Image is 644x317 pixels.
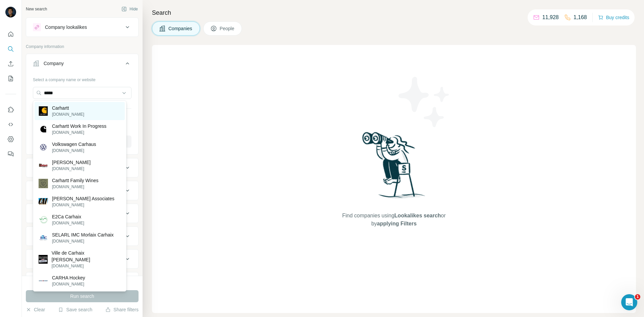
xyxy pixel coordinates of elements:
[26,306,45,313] button: Clear
[52,166,91,172] p: [DOMAIN_NAME]
[26,44,139,50] p: Company information
[52,159,91,166] p: [PERSON_NAME]
[45,24,87,31] div: Company lookalikes
[52,195,114,202] p: [PERSON_NAME] Associates
[44,60,64,67] div: Company
[58,306,92,313] button: Save search
[5,148,16,160] button: Feedback
[542,13,559,21] p: 11,928
[52,105,84,111] p: Carhartt
[52,184,98,190] p: [DOMAIN_NAME]
[39,197,48,206] img: Carhart Associates
[377,221,417,226] span: applying Filters
[52,141,96,148] p: Volkswagen Carhaus
[26,6,47,12] div: New search
[598,13,629,22] button: Buy credits
[39,215,48,224] img: E2Ca Carhaix
[26,274,138,290] button: Keywords
[117,4,143,14] button: Hide
[394,213,441,218] span: Lookalikes search
[39,233,48,243] img: SELARL IMC Morlaix Carhaix
[39,179,48,188] img: Carhartt Family Wines
[5,7,16,17] img: Avatar
[5,58,16,70] button: Enrich CSV
[52,177,98,184] p: Carhartt Family Wines
[52,123,106,129] p: Carhartt Work In Progress
[52,148,96,154] p: [DOMAIN_NAME]
[5,43,16,55] button: Search
[26,228,138,244] button: Employees (size)
[26,55,138,74] button: Company
[359,130,429,205] img: Surfe Illustration - Woman searching with binoculars
[152,8,636,17] h4: Search
[26,160,138,176] button: Industry
[220,25,235,32] span: People
[5,72,16,85] button: My lists
[39,161,48,170] img: Carhart Lumber
[39,106,48,116] img: Carhartt
[26,19,138,35] button: Company lookalikes
[39,276,48,285] img: CARHA Hockey
[52,213,84,220] p: E2Ca Carhaix
[39,255,48,264] img: Ville de Carhaix Kêr Garaez
[52,281,85,287] p: [DOMAIN_NAME]
[340,212,447,228] span: Find companies using or by
[5,133,16,145] button: Dashboard
[26,205,138,221] button: Annual revenue ($)
[5,28,16,40] button: Quick start
[33,74,131,83] div: Select a company name or website
[39,143,48,152] img: Volkswagen Carhaus
[52,238,114,244] p: [DOMAIN_NAME]
[52,129,106,136] p: [DOMAIN_NAME]
[621,294,637,310] iframe: Intercom live chat
[168,25,193,32] span: Companies
[394,72,454,132] img: Surfe Illustration - Stars
[52,220,84,226] p: [DOMAIN_NAME]
[5,104,16,116] button: Use Surfe on LinkedIn
[635,294,640,300] span: 1
[26,182,138,199] button: HQ location
[26,251,138,267] button: Technologies
[39,124,48,134] img: Carhartt Work In Progress
[5,118,16,130] button: Use Surfe API
[574,13,587,21] p: 1,168
[52,274,85,281] p: CARHA Hockey
[52,111,84,117] p: [DOMAIN_NAME]
[52,202,114,208] p: [DOMAIN_NAME]
[52,250,121,263] p: Ville de Carhaix [PERSON_NAME]
[52,263,121,269] p: [DOMAIN_NAME]
[52,231,114,238] p: SELARL IMC Morlaix Carhaix
[105,306,139,313] button: Share filters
